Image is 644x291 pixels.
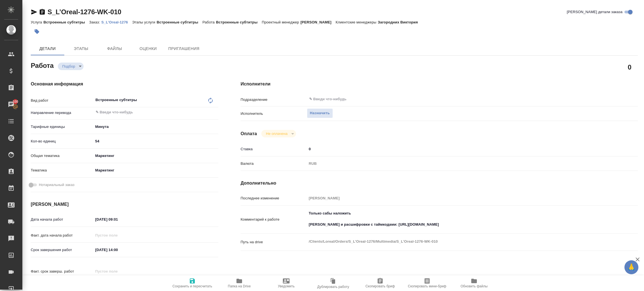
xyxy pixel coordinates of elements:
h4: Основная информация [31,81,218,87]
p: Встроенные субтитры [157,20,203,24]
p: Направление перевода [31,110,93,116]
p: Вид работ [31,98,93,103]
span: 🙏 [627,261,636,273]
button: 🙏 [624,260,638,274]
p: Валюта [241,161,307,166]
a: S_L’Oreal-1276 [101,20,132,24]
span: Этапы [68,45,94,52]
p: Ставка [241,146,307,152]
span: Скопировать бриф [365,284,395,288]
p: Исполнитель [241,111,307,116]
button: Добавить тэг [31,25,43,38]
span: Скопировать мини-бриф [408,284,446,288]
div: RUB [307,159,605,168]
span: Детали [34,45,61,52]
p: Подразделение [241,97,307,102]
input: ✎ Введи что-нибудь [309,96,584,102]
div: Подбор [58,63,84,70]
h4: Исполнители [241,81,638,87]
button: Скопировать бриф [357,275,404,291]
p: Дата начала работ [31,217,93,222]
button: Скопировать мини-бриф [404,275,451,291]
input: Пустое поле [93,267,142,275]
span: Нотариальный заказ [39,182,74,188]
p: Услуга [31,20,43,24]
span: Приглашения [168,45,200,52]
button: Скопировать ссылку для ЯМессенджера [31,9,37,15]
span: Уведомить [278,284,295,288]
textarea: Только сабы наложить [PERSON_NAME] и расшифровки с таймкодами: [URL][DOMAIN_NAME] [307,209,605,229]
textarea: /Clients/Loreal/Orders/S_L’Oreal-1276/Multimedia/S_L’Oreal-1276-WK-010 [307,237,605,246]
span: Назначить [310,110,330,116]
p: Кол-во единиц [31,139,93,144]
input: ✎ Введи что-нибудь [93,215,142,223]
p: Заказ: [89,20,101,24]
p: [PERSON_NAME] [300,20,336,24]
p: Тарифные единицы [31,124,93,130]
p: Тематика [31,168,93,173]
h2: 0 [628,62,631,72]
button: Обновить файлы [451,275,498,291]
button: Папка на Drive [216,275,263,291]
span: Оценки [135,45,162,52]
h4: Дополнительно [241,180,638,187]
p: Общая тематика [31,153,93,159]
p: Встроенные субтитры [43,20,89,24]
button: Дублировать работу [310,275,357,291]
p: Встроенные субтитры [216,20,262,24]
a: S_L’Oreal-1276-WK-010 [48,8,121,16]
button: Open [215,112,216,113]
button: Open [602,99,603,100]
p: S_L’Oreal-1276 [101,20,132,24]
span: Файлы [101,45,128,52]
p: Проектный менеджер [262,20,300,24]
input: ✎ Введи что-нибудь [307,145,605,153]
div: Маркетинг [93,166,218,175]
p: Срок завершения работ [31,247,93,253]
span: Папка на Drive [228,284,251,288]
h4: [PERSON_NAME] [31,201,218,208]
p: Последнее изменение [241,195,307,201]
a: 100 [1,97,21,111]
button: Назначить [307,108,333,118]
input: ✎ Введи что-нибудь [93,246,142,254]
span: Обновить файлы [461,284,488,288]
h2: Работа [31,60,54,70]
button: Подбор [61,64,77,69]
p: Комментарий к работе [241,217,307,222]
button: Сохранить и пересчитать [169,275,216,291]
p: Путь на drive [241,239,307,245]
div: Маркетинг [93,151,218,161]
input: ✎ Введи что-нибудь [93,137,218,145]
span: Сохранить и пересчитать [172,284,212,288]
input: Пустое поле [307,194,605,202]
p: Факт. срок заверш. работ [31,269,93,274]
div: Подбор [261,130,296,137]
p: Загородних Виктория [378,20,422,24]
p: Факт. дата начала работ [31,233,93,238]
button: Не оплачена [264,131,289,136]
span: Дублировать работу [317,285,349,289]
p: Этапы услуги [132,20,157,24]
input: Пустое поле [93,231,142,239]
span: [PERSON_NAME] детали заказа [567,9,622,15]
span: 100 [9,99,22,104]
input: ✎ Введи что-нибудь [95,109,198,116]
h4: Оплата [241,130,257,137]
p: Клиентские менеджеры [336,20,378,24]
button: Уведомить [263,275,310,291]
button: Скопировать ссылку [39,9,46,15]
div: Минута [93,122,218,132]
p: Работа [202,20,216,24]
